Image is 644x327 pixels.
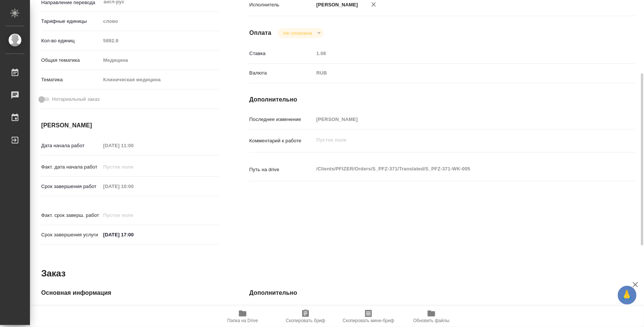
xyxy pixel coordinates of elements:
h4: [PERSON_NAME] [41,121,219,130]
h4: Оплата [249,28,271,37]
p: Комментарий к работе [249,137,314,145]
input: Пустое поле [101,140,166,151]
p: Факт. срок заверш. работ [41,212,101,219]
p: Исполнитель [249,1,314,9]
h4: Дополнительно [249,288,636,297]
button: Обновить файлы [400,306,463,327]
h2: Заказ [41,267,66,279]
p: Срок завершения услуги [41,231,101,239]
p: Дата начала работ [41,142,101,149]
p: Последнее изменение [249,116,314,123]
input: Пустое поле [314,114,604,125]
div: слово [101,15,219,28]
input: Пустое поле [314,48,604,59]
input: Пустое поле [101,161,166,172]
span: Папка на Drive [227,318,258,323]
h4: Дополнительно [249,95,636,104]
p: Общая тематика [41,57,101,64]
p: Факт. дата начала работ [41,163,101,171]
button: Скопировать мини-бриф [337,306,400,327]
p: Тарифные единицы [41,18,101,25]
input: Пустое поле [101,35,219,46]
p: [PERSON_NAME] [314,1,358,9]
button: Папка на Drive [211,306,274,327]
span: 🙏 [621,287,634,303]
p: Кол-во единиц [41,37,101,45]
textarea: /Clients/PFIZER/Orders/S_PFZ-371/Translated/S_PFZ-371-WK-005 [314,163,604,175]
span: Скопировать бриф [286,318,325,323]
div: Не оплачена [277,28,323,38]
p: Срок завершения работ [41,183,101,190]
div: Медицина [101,54,219,67]
input: ✎ Введи что-нибудь [101,229,166,240]
span: Нотариальный заказ [52,96,100,103]
div: Клиническая медицина [101,73,219,86]
p: Ставка [249,50,314,57]
span: Обновить файлы [413,318,450,323]
p: Валюта [249,69,314,77]
input: Пустое поле [101,210,166,221]
span: Скопировать мини-бриф [343,318,394,323]
button: Не оплачена [281,30,315,36]
h4: Основная информация [41,288,219,297]
div: RUB [314,67,604,79]
p: Тематика [41,76,101,84]
p: Путь на drive [249,166,314,173]
input: Пустое поле [101,181,166,192]
button: 🙏 [618,286,637,305]
button: Скопировать бриф [274,306,337,327]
